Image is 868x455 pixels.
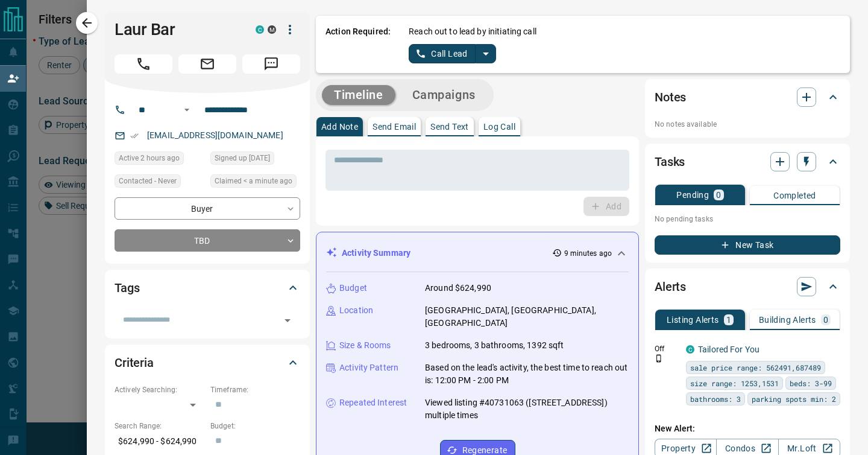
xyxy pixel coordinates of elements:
[655,272,840,301] div: Alerts
[115,273,300,302] div: Tags
[655,235,840,255] button: New Task
[752,393,836,405] span: parking spots min: 2
[215,175,292,187] span: Claimed < a minute ago
[322,85,395,105] button: Timeline
[115,229,300,252] div: TBD
[210,421,300,431] p: Budget:
[339,361,398,374] p: Activity Pattern
[676,191,709,199] p: Pending
[690,361,821,374] span: sale price range: 562491,687489
[409,25,536,38] p: Reach out to lead by initiating call
[210,151,300,168] div: Wed Mar 31 2021
[115,353,154,372] h2: Criteria
[430,122,469,131] p: Send Text
[425,396,629,422] p: Viewed listing #40731063 ([STREET_ADDRESS]) multiple times
[339,282,367,294] p: Budget
[210,384,300,395] p: Timeframe:
[339,396,407,409] p: Repeated Interest
[823,316,828,324] p: 0
[655,87,686,107] h2: Notes
[339,339,391,352] p: Size & Rooms
[690,377,779,389] span: size range: 1253,1531
[655,422,840,435] p: New Alert:
[655,119,840,130] p: No notes available
[268,25,276,34] div: mrloft.ca
[425,282,491,294] p: Around $624,990
[256,25,264,34] div: condos.ca
[655,83,840,112] div: Notes
[115,278,139,297] h2: Tags
[655,354,663,363] svg: Push Notification Only
[147,130,283,140] a: [EMAIL_ADDRESS][DOMAIN_NAME]
[655,277,686,296] h2: Alerts
[339,304,373,317] p: Location
[409,44,476,63] button: Call Lead
[115,348,300,377] div: Criteria
[325,25,391,63] p: Action Required:
[655,152,685,171] h2: Tasks
[115,54,172,74] span: Call
[726,316,731,324] p: 1
[690,393,741,405] span: bathrooms: 3
[790,377,832,389] span: beds: 3-99
[342,247,410,259] p: Activity Summary
[686,345,694,354] div: condos.ca
[655,343,679,354] p: Off
[373,122,416,131] p: Send Email
[115,431,204,451] p: $624,990 - $624,990
[425,361,629,387] p: Based on the lead's activity, the best time to reach out is: 12:00 PM - 2:00 PM
[178,54,236,74] span: Email
[215,152,270,164] span: Signed up [DATE]
[564,248,612,259] p: 9 minutes ago
[115,197,300,220] div: Buyer
[483,122,515,131] p: Log Call
[655,147,840,176] div: Tasks
[115,20,237,39] h1: Laur Bar
[400,85,488,105] button: Campaigns
[425,339,564,352] p: 3 bedrooms, 3 bathrooms, 1392 sqft
[119,175,177,187] span: Contacted - Never
[667,316,719,324] p: Listing Alerts
[279,312,296,329] button: Open
[115,151,204,168] div: Tue Aug 12 2025
[698,345,759,354] a: Tailored For You
[326,242,629,264] div: Activity Summary9 minutes ago
[115,384,204,395] p: Actively Searching:
[180,103,194,117] button: Open
[210,174,300,191] div: Tue Aug 12 2025
[425,304,629,329] p: [GEOGRAPHIC_DATA], [GEOGRAPHIC_DATA], [GEOGRAPHIC_DATA]
[242,54,300,74] span: Message
[759,316,816,324] p: Building Alerts
[773,191,816,200] p: Completed
[409,44,496,63] div: split button
[115,421,204,431] p: Search Range:
[119,152,180,164] span: Active 2 hours ago
[655,210,840,228] p: No pending tasks
[130,132,139,140] svg: Email Verified
[716,191,721,199] p: 0
[321,122,358,131] p: Add Note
